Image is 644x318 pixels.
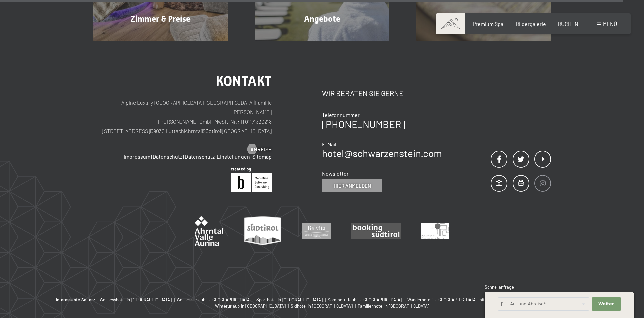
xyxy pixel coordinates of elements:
[247,146,272,153] a: Anreise
[124,153,150,160] a: Impressum
[328,297,402,302] span: Sommerurlaub in [GEOGRAPHIC_DATA]
[358,303,429,309] span: Familienhotel in [GEOGRAPHIC_DATA]
[256,297,323,302] span: Sporthotel in [GEOGRAPHIC_DATA]
[173,297,177,302] span: |
[100,297,177,303] a: Wellnesshotel in [GEOGRAPHIC_DATA] |
[252,297,256,302] span: |
[151,153,152,160] span: |
[250,146,272,153] span: Anreise
[216,73,272,89] span: Kontakt
[185,153,250,160] a: Datenschutz-Einstellungen
[407,297,504,302] span: Wanderhotel in [GEOGRAPHIC_DATA] mit 4 Sternen
[358,303,429,309] a: Familienhotel in [GEOGRAPHIC_DATA]
[592,297,621,311] button: Weiter
[150,128,151,134] span: |
[322,111,360,118] span: Telefonnummer
[473,20,503,27] a: Premium Spa
[231,167,272,192] img: Brandnamic GmbH | Leading Hospitality Solutions
[177,297,251,302] span: Wellnessurlaub in [GEOGRAPHIC_DATA]
[56,297,95,303] b: Interessante Seiten:
[354,303,358,309] span: |
[93,98,272,136] p: Alpine Luxury [GEOGRAPHIC_DATA] [GEOGRAPHIC_DATA] Familie [PERSON_NAME] [PERSON_NAME] GmbH MwSt.-...
[603,20,617,27] span: Menü
[256,297,328,303] a: Sporthotel in [GEOGRAPHIC_DATA] |
[177,297,256,303] a: Wellnessurlaub in [GEOGRAPHIC_DATA] |
[485,284,514,290] span: Schnellanfrage
[130,14,191,24] span: Zimmer & Preise
[214,118,214,125] span: |
[291,303,358,309] a: Skihotel in [GEOGRAPHIC_DATA] |
[251,153,252,160] span: |
[598,301,614,307] span: Weiter
[184,128,185,134] span: |
[516,20,546,27] a: Bildergalerie
[100,297,172,302] span: Wellnesshotel in [GEOGRAPHIC_DATA]
[202,128,203,134] span: |
[403,297,407,302] span: |
[254,99,255,106] span: |
[304,14,340,24] span: Angebote
[334,182,371,189] span: Hier anmelden
[328,297,407,303] a: Sommerurlaub in [GEOGRAPHIC_DATA] |
[215,303,286,309] span: Winterurlaub in [GEOGRAPHIC_DATA]
[183,153,184,160] span: |
[322,147,442,159] a: hotel@schwarzenstein.com
[322,89,404,97] span: Wir beraten Sie gerne
[558,20,578,27] a: BUCHEN
[291,303,353,309] span: Skihotel in [GEOGRAPHIC_DATA]
[153,153,182,160] a: Datenschutz
[322,170,349,177] span: Newsletter
[221,128,222,134] span: |
[322,141,336,147] span: E-Mail
[252,153,272,160] a: Sitemap
[287,303,291,309] span: |
[407,297,509,303] a: Wanderhotel in [GEOGRAPHIC_DATA] mit 4 Sternen |
[322,118,405,130] a: [PHONE_NUMBER]
[215,303,291,309] a: Winterurlaub in [GEOGRAPHIC_DATA] |
[324,297,328,302] span: |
